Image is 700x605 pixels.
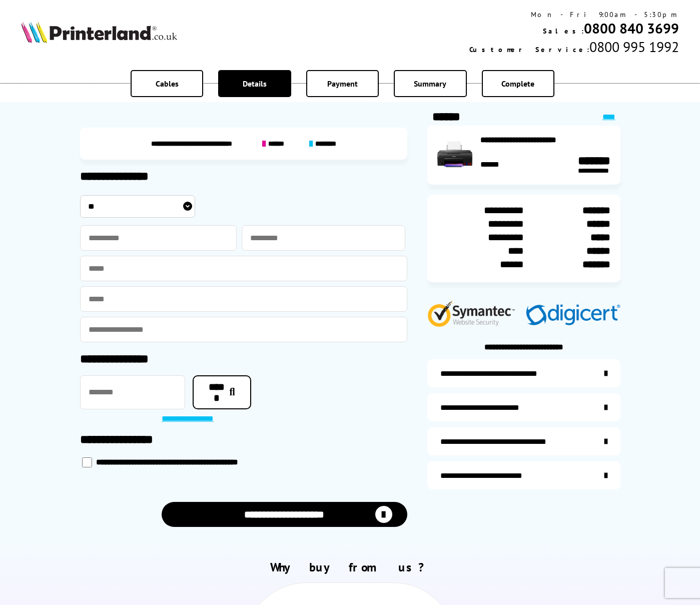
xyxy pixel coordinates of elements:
[584,19,679,38] a: 0800 840 3699
[469,10,679,19] div: Mon - Fri 9:00am - 5:30pm
[427,393,620,421] a: items-arrive
[21,559,679,575] h2: Why buy from us?
[589,38,679,56] span: 0800 995 1992
[427,359,620,387] a: additional-ink
[543,27,584,36] span: Sales:
[327,79,358,89] span: Payment
[501,79,534,89] span: Complete
[21,21,177,43] img: Printerland Logo
[427,461,620,489] a: secure-website
[156,79,179,89] span: Cables
[427,427,620,455] a: additional-cables
[469,45,589,54] span: Customer Service:
[414,79,446,89] span: Summary
[243,79,267,89] span: Details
